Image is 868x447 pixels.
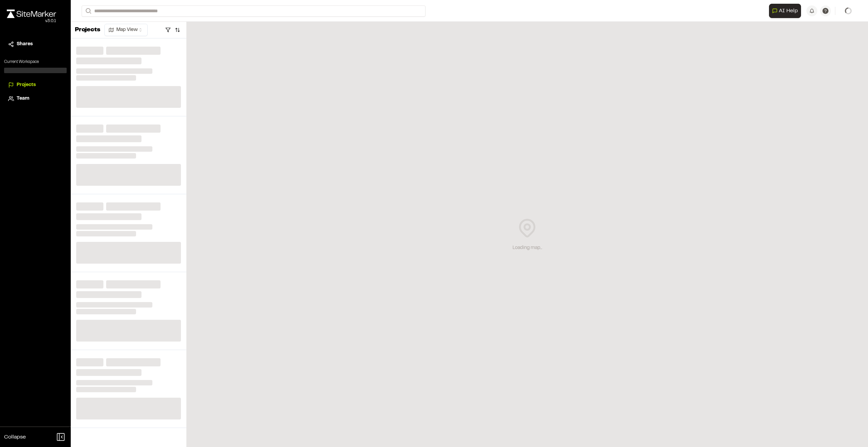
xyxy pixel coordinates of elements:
img: rebrand.png [7,10,56,18]
span: Shares [17,40,33,48]
span: AI Help [779,7,798,15]
div: Oh geez...please don't... [7,18,56,24]
p: Current Workspace [4,59,67,65]
button: Open AI Assistant [769,4,801,18]
a: Team [8,95,63,102]
div: Loading map... [513,244,542,252]
div: Open AI Assistant [769,4,804,18]
span: Team [17,95,29,102]
span: Collapse [4,433,26,441]
button: Search [82,5,94,17]
p: Projects [75,26,100,35]
a: Shares [8,40,63,48]
a: Projects [8,81,63,89]
span: Projects [17,81,36,89]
